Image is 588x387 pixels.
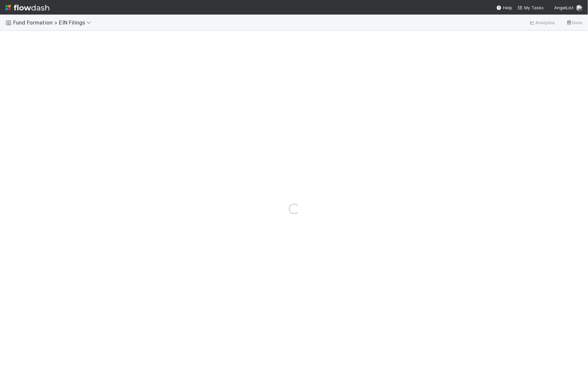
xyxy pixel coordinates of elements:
img: logo-inverted-e16ddd16eac7371096b0.svg [5,2,49,13]
a: Analytics [529,19,555,26]
span: 🏢 [5,20,12,25]
span: Fund Formation > EIN Filings [13,19,94,26]
div: Help [496,4,512,11]
span: AngelList [554,5,573,10]
a: My Tasks [518,4,544,11]
span: My Tasks [518,5,544,10]
a: Docs [566,19,583,26]
img: avatar_2de93f86-b6c7-4495-bfe2-fb093354a53c.png [576,5,583,11]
